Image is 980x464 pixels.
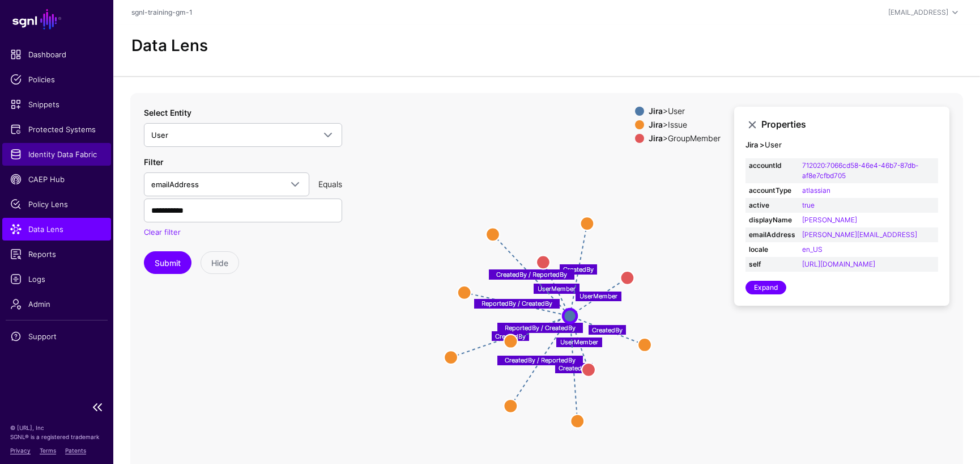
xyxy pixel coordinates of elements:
a: 712020:7066cd58-46e4-46b7-87db-af8e7cfbd705 [802,161,918,180]
label: Filter [144,156,163,168]
span: Admin [10,298,103,310]
a: [PERSON_NAME] [802,216,857,224]
span: Identity Data Fabric [10,149,103,160]
text: UserMember [580,292,617,300]
a: Policy Lens [2,193,111,216]
text: CreatedBy / ReportedBy [496,271,567,279]
a: Data Lens [2,218,111,241]
a: CAEP Hub [2,168,111,191]
text: CreatedBy [495,332,526,340]
strong: active [749,200,795,210]
span: Data Lens [10,223,103,235]
text: CreatedBy [592,326,623,334]
span: Policy Lens [10,199,103,210]
a: Privacy [10,447,31,454]
a: Logs [2,268,111,290]
h2: Data Lens [131,36,208,56]
text: CreatedBy [563,265,594,273]
a: Dashboard [2,43,111,66]
strong: self [749,259,795,269]
a: true [802,201,815,209]
label: Select Entity [144,107,191,119]
a: Clear filter [144,227,181,237]
h3: Properties [761,119,938,130]
a: en_US [802,245,823,254]
a: SGNL [7,7,106,32]
span: Policies [10,74,103,85]
strong: accountId [749,161,795,171]
div: > User [646,107,723,116]
a: [URL][DOMAIN_NAME] [802,260,875,268]
strong: Jira > [745,140,765,149]
strong: Jira [649,133,663,143]
a: Policies [2,68,111,91]
strong: locale [749,244,795,255]
text: ReportedBy / CreatedBy [482,300,552,307]
a: Expand [745,281,786,294]
strong: Jira [649,106,663,116]
strong: accountType [749,185,795,196]
a: [PERSON_NAME][EMAIL_ADDRESS] [802,230,917,239]
a: Patents [65,447,86,454]
div: [EMAIL_ADDRESS] [888,7,948,18]
span: CAEP Hub [10,174,103,185]
p: SGNL® is a registered trademark [10,432,103,441]
text: UserMember [538,284,576,292]
p: © [URL], Inc [10,423,103,432]
a: Snippets [2,93,111,116]
a: Protected Systems [2,118,111,141]
strong: displayName [749,215,795,225]
span: emailAddress [151,180,199,189]
span: Dashboard [10,49,103,60]
a: Terms [40,447,56,454]
text: UserMember [560,338,598,346]
span: Snippets [10,99,103,110]
a: Reports [2,243,111,265]
span: Reports [10,248,103,260]
span: Logs [10,273,103,285]
span: Support [10,331,103,342]
text: CreatedBy / ReportedBy [505,356,576,364]
text: CreatedBy [559,364,589,372]
h4: User [745,141,938,150]
a: Identity Data Fabric [2,143,111,166]
strong: emailAddress [749,230,795,240]
a: Admin [2,293,111,315]
a: atlassian [802,186,830,195]
span: Protected Systems [10,124,103,135]
button: Hide [201,251,239,274]
a: sgnl-training-gm-1 [131,8,193,16]
div: > Issue [646,120,723,129]
div: > GroupMember [646,134,723,143]
text: ReportedBy / CreatedBy [505,324,576,332]
div: Equals [314,178,347,190]
span: User [151,130,168,140]
button: Submit [144,251,191,274]
strong: Jira [649,120,663,129]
